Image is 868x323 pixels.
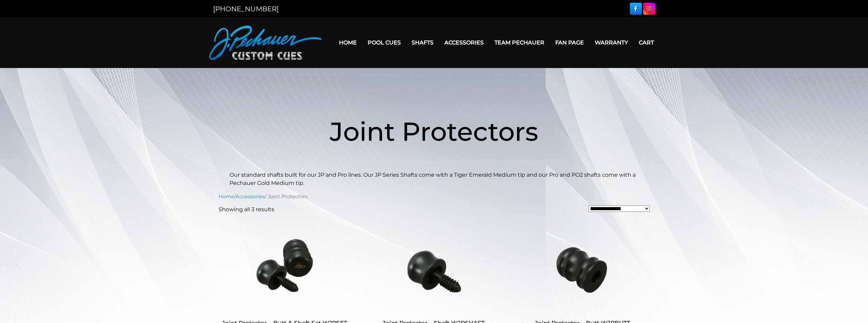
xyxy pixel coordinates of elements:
[439,34,489,51] a: Accessories
[406,34,439,51] a: Shafts
[589,34,633,51] a: Warranty
[489,34,550,51] a: Team Pechauer
[219,193,650,200] nav: Breadcrumb
[633,34,659,51] a: Cart
[219,219,351,311] img: Joint Protector - Butt & Shaft Set WJPSET
[588,205,650,212] select: Shop order
[367,219,500,311] img: Joint Protector - Shaft WJPSHAFT
[516,219,649,311] img: Joint Protector - Butt WJPBUTT
[209,26,322,60] img: Pechauer Custom Cues
[330,116,538,147] span: Joint Protectors
[230,171,639,187] p: Our standard shafts built for our JP and Pro lines. Our JP Series Shafts come with a Tiger Emeral...
[219,193,234,200] a: Home
[213,5,279,13] a: [PHONE_NUMBER]
[236,193,265,200] a: Accessories
[550,34,589,51] a: Fan Page
[334,34,362,51] a: Home
[362,34,406,51] a: Pool Cues
[219,205,274,214] p: Showing all 3 results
